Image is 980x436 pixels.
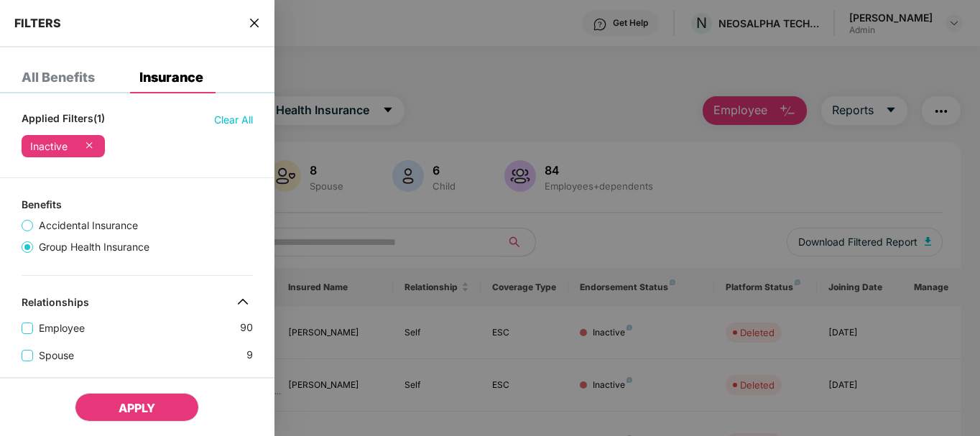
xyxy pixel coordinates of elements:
[30,141,68,152] div: Inactive
[139,70,203,85] div: Insurance
[22,296,89,313] div: Relationships
[14,16,61,30] span: FILTERS
[33,239,155,255] span: Group Health Insurance
[246,374,253,391] span: 6
[240,320,253,336] span: 90
[33,348,80,363] span: Spouse
[119,401,155,415] span: APPLY
[214,112,253,128] span: Clear All
[75,393,199,422] button: APPLY
[33,320,91,336] span: Employee
[249,16,260,30] span: close
[33,375,68,391] span: Child
[22,112,105,128] span: Applied Filters(1)
[246,347,253,363] span: 9
[22,70,95,85] div: All Benefits
[33,218,144,233] span: Accidental Insurance
[231,290,254,313] img: svg+xml;base64,PHN2ZyB4bWxucz0iaHR0cDovL3d3dy53My5vcmcvMjAwMC9zdmciIHdpZHRoPSIzMiIgaGVpZ2h0PSIzMi...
